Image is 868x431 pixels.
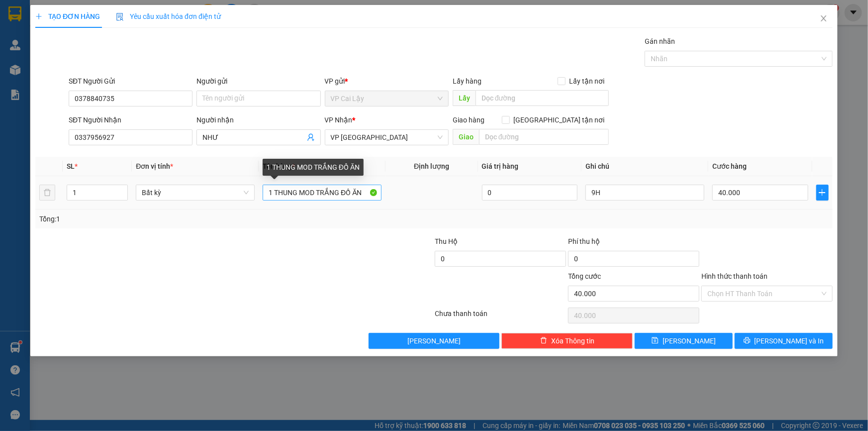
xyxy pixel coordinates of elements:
span: VP Nhận [325,116,353,124]
button: delete [39,185,55,201]
span: Bất kỳ [142,185,249,200]
button: printer[PERSON_NAME] và In [735,333,833,349]
span: plus [817,189,828,197]
span: Thu Hộ [435,237,458,245]
span: TẠO ĐƠN HÀNG [35,12,100,20]
span: Đơn vị tính [136,162,173,170]
div: SĐT Người Nhận [69,114,193,125]
button: Close [810,5,838,33]
div: VP gửi [325,76,449,87]
input: Dọc đường [476,90,609,106]
span: [PERSON_NAME] và In [755,335,824,346]
span: plus [35,13,42,20]
span: save [652,337,659,345]
span: [GEOGRAPHIC_DATA] tận nơi [510,114,609,125]
input: Ghi Chú [585,185,704,201]
span: Xóa Thông tin [551,335,594,346]
span: user-add [307,133,315,141]
span: Giao hàng [453,116,484,124]
input: VD: Bàn, Ghế [263,185,382,201]
span: [PERSON_NAME] [407,335,461,346]
input: Dọc đường [479,129,609,145]
span: VP Sài Gòn [331,130,443,145]
span: Tổng cước [568,272,601,280]
span: close [820,14,828,22]
span: delete [540,337,547,345]
div: Người nhận [196,114,320,125]
div: Phí thu hộ [568,236,699,251]
button: deleteXóa Thông tin [501,333,633,349]
span: printer [744,337,751,345]
button: plus [816,185,829,201]
button: save[PERSON_NAME] [635,333,733,349]
span: Lấy [453,90,476,106]
span: Giao [453,129,479,145]
span: Định lượng [414,162,449,170]
span: SL [67,162,75,170]
img: icon [116,13,124,21]
span: Lấy tận nơi [566,76,609,87]
span: Yêu cầu xuất hóa đơn điện tử [116,12,221,20]
div: Tổng: 1 [39,214,335,224]
span: Cước hàng [712,162,747,170]
input: 0 [482,185,578,201]
button: [PERSON_NAME] [369,333,500,349]
div: Chưa thanh toán [434,308,568,325]
div: 1 THUNG MOD TRẮNG ĐỒ ĂN [263,159,364,176]
span: Giá trị hàng [482,162,519,170]
span: Lấy hàng [453,77,482,85]
div: SĐT Người Gửi [69,76,193,87]
th: Ghi chú [581,157,708,176]
label: Gán nhãn [645,37,675,45]
div: Người gửi [196,76,320,87]
label: Hình thức thanh toán [701,272,768,280]
span: VP Cai Lậy [331,91,443,106]
span: [PERSON_NAME] [663,335,716,346]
